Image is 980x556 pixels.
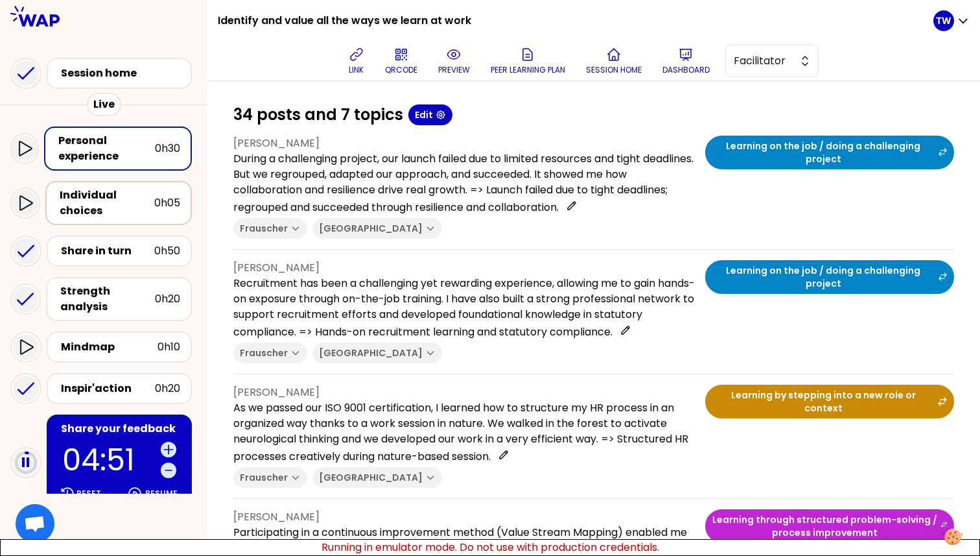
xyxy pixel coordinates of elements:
p: As we passed our ISO 9001 certification, I learned how to structure my HR process in an organized... [233,400,695,465]
button: Learning by stepping into a new role or context [705,385,954,418]
p: Peer learning plan [491,65,565,75]
div: Share your feedback [61,421,180,437]
button: Edit [408,104,452,125]
p: link [349,65,364,75]
button: [GEOGRAPHIC_DATA] [312,218,442,239]
div: 0h20 [155,381,180,396]
p: Dashboard [662,65,710,75]
button: Manage your preferences about cookies [935,521,970,553]
p: [PERSON_NAME] [233,260,695,276]
button: Learning on the job / doing a challenging project [705,260,954,294]
button: Learning on the job / doing a challenging project [705,136,954,169]
a: Ouvrir le chat [16,504,54,543]
div: Strength analysis [60,284,155,315]
div: 0h10 [157,339,180,355]
p: preview [438,65,470,75]
button: QRCODE [380,42,423,80]
button: Session home [581,42,647,80]
button: [GEOGRAPHIC_DATA] [312,343,442,363]
div: Personal experience [58,133,155,164]
div: Live [87,93,121,116]
p: Reset [76,489,101,499]
div: 0h20 [155,291,180,307]
div: Share in turn [61,243,154,259]
button: Peer learning plan [485,42,570,80]
div: Individual choices [60,187,154,219]
p: During a challenging project, our launch failed due to limited resources and tight deadlines. But... [233,151,695,215]
button: [GEOGRAPHIC_DATA] [312,467,442,488]
button: Frauscher [233,218,307,239]
p: 04:51 [62,445,156,475]
button: link [344,42,369,80]
div: Session home [61,66,185,81]
p: [PERSON_NAME] [233,509,695,525]
div: 0h30 [155,141,180,156]
button: Frauscher [233,343,307,363]
p: TW [936,14,951,27]
p: Resume [145,489,178,499]
p: [PERSON_NAME] [233,136,695,151]
button: Dashboard [657,42,715,80]
button: Facilitator [725,45,819,77]
h1: 34 posts and 7 topics [233,104,403,125]
div: 0h05 [154,195,180,211]
p: Recruitment has been a challenging yet rewarding experience, allowing me to gain hands-on exposur... [233,276,695,340]
button: TW [933,10,970,31]
p: [PERSON_NAME] [233,385,695,400]
p: Session home [586,65,642,75]
div: Mindmap [61,339,157,355]
button: Learning through structured problem-solving / process improvement [705,509,954,543]
button: Frauscher [233,467,307,488]
button: preview [433,42,475,80]
p: QRCODE [385,65,417,75]
div: Inspir'action [61,381,155,396]
div: 0h50 [154,243,180,259]
span: Facilitator [734,53,792,69]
